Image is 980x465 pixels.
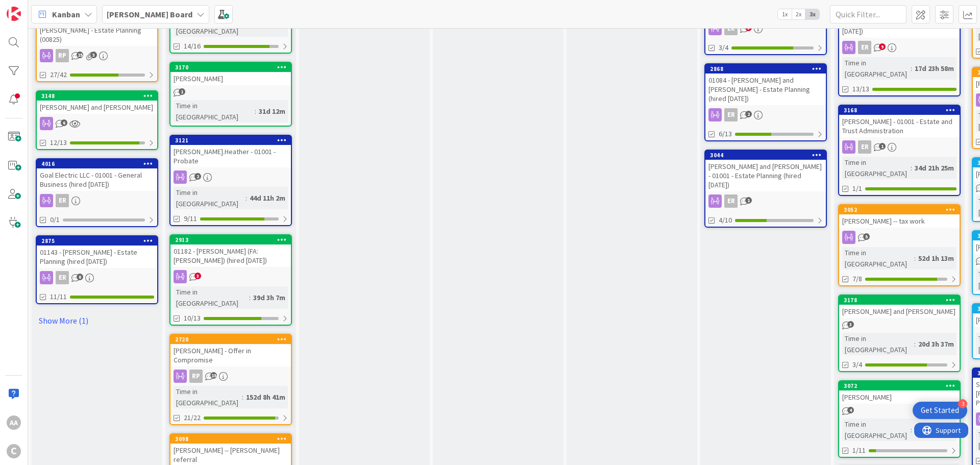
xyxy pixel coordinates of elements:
div: 3098 [170,434,291,444]
div: Time in [GEOGRAPHIC_DATA] [174,100,255,123]
span: : [255,106,256,117]
div: 44d 11h 2m [247,192,288,204]
div: 3098 [175,435,291,443]
a: 286801084 - [PERSON_NAME] and [PERSON_NAME] - Estate Planning (hired [DATE])ER6/13 [704,63,827,141]
div: ER [705,22,826,35]
div: 3178[PERSON_NAME] and [PERSON_NAME] [839,296,960,318]
div: [PERSON_NAME] [839,390,960,404]
div: ER [705,194,826,208]
div: 17d 23h 58m [912,63,957,74]
a: Show More (1) [36,312,158,329]
div: Time in [GEOGRAPHIC_DATA] [842,157,911,179]
div: Goal Electric LLC - 01001 - General Business (hired [DATE]) [37,168,157,191]
span: : [249,292,251,303]
span: 1/1 [852,183,862,194]
div: ER [37,271,157,284]
a: 291301182 - [PERSON_NAME] (FA: [PERSON_NAME]) (hired [DATE])Time in [GEOGRAPHIC_DATA]:39d 3h 7m10/13 [169,234,292,326]
span: 4 [847,407,854,413]
div: 3044 [705,151,826,160]
div: 4016Goal Electric LLC - 01001 - General Business (hired [DATE]) [37,159,157,191]
div: 2913 [175,236,291,243]
div: C [7,444,21,458]
div: 3168 [844,107,960,114]
span: 0/1 [50,214,60,225]
span: : [911,63,912,74]
span: : [911,162,912,174]
div: 3170 [170,63,291,72]
span: 21/22 [184,412,201,423]
span: 13/13 [852,84,869,94]
a: 3170[PERSON_NAME]Time in [GEOGRAPHIC_DATA]:31d 12m [169,62,292,127]
span: 6 [61,119,67,126]
a: 3178[PERSON_NAME] and [PERSON_NAME]Time in [GEOGRAPHIC_DATA]:20d 3h 37m3/4 [838,295,961,372]
span: 1 [179,88,185,95]
span: : [914,338,916,350]
span: 3 [847,321,854,328]
div: Time in [GEOGRAPHIC_DATA] [842,57,911,80]
span: : [246,192,247,204]
div: [PERSON_NAME] and [PERSON_NAME] - 01001 - Estate Planning (hired [DATE]) [705,160,826,191]
a: 3148[PERSON_NAME] and [PERSON_NAME]12/13 [36,90,158,150]
span: 3/4 [719,42,728,53]
div: ER [56,271,69,284]
span: 3 [90,52,97,58]
div: [PERSON_NAME] and [PERSON_NAME] [37,101,157,114]
div: [PERSON_NAME] - 01001 - Estate and Trust Administration [839,115,960,137]
a: 2720[PERSON_NAME] - Offer in CompromiseRPTime in [GEOGRAPHIC_DATA]:152d 8h 41m21/22 [169,334,292,425]
span: 9/11 [184,213,197,224]
div: 152d 8h 41m [243,391,288,403]
div: [PERSON_NAME] - Offer in Compromise [170,344,291,366]
div: 34d 21h 25m [912,162,957,174]
div: 287501143 - [PERSON_NAME] - Estate Planning (hired [DATE]) [37,236,157,268]
div: RP [189,370,203,383]
div: 3148 [37,91,157,101]
div: 3052 [839,205,960,214]
div: 39d 3h 7m [251,292,288,303]
div: Time in [GEOGRAPHIC_DATA] [174,386,242,408]
div: 31d 12m [256,106,288,117]
div: Time in [GEOGRAPHIC_DATA] [842,419,911,441]
span: 3x [805,9,819,19]
div: Open Get Started checklist, remaining modules: 3 [913,402,967,419]
div: 2720 [170,335,291,344]
div: ER [724,108,738,121]
div: RP [37,49,157,62]
div: ER [705,108,826,121]
span: 1/11 [852,445,866,456]
div: ER [858,140,871,154]
span: 5 [863,233,870,240]
span: 7/8 [852,274,862,284]
a: 3072[PERSON_NAME]Time in [GEOGRAPHIC_DATA]:75d 23h 49m1/11 [838,380,961,458]
span: 2 [745,111,752,117]
div: 2875 [41,237,157,244]
div: RP [170,370,291,383]
div: 3148 [41,92,157,100]
span: 6/13 [719,129,732,139]
div: 3148[PERSON_NAME] and [PERSON_NAME] [37,91,157,114]
div: ER [724,22,738,35]
div: ER [724,194,738,208]
div: 4016 [37,159,157,168]
div: [PERSON_NAME] -- tax work [839,214,960,228]
span: 15 [210,372,217,379]
a: 3052[PERSON_NAME] -- tax workTime in [GEOGRAPHIC_DATA]:52d 1h 13m7/8 [838,204,961,286]
div: 2875 [37,236,157,246]
div: ER [839,140,960,154]
div: 20d 3h 37m [916,338,957,350]
div: ER [56,194,69,207]
div: Time in [GEOGRAPHIC_DATA] [174,286,249,309]
div: 3072 [839,381,960,390]
div: 01084 - [PERSON_NAME] and [PERSON_NAME] - Estate Planning (hired [DATE]) [705,74,826,105]
div: 3 [958,399,967,408]
div: 3168 [839,106,960,115]
input: Quick Filter... [830,5,906,23]
img: Visit kanbanzone.com [7,7,21,21]
div: 3178 [844,297,960,304]
span: 1 [879,143,886,150]
a: 4016Goal Electric LLC - 01001 - General Business (hired [DATE])ER0/1 [36,158,158,227]
div: 2720[PERSON_NAME] - Offer in Compromise [170,335,291,366]
div: 3052[PERSON_NAME] -- tax work [839,205,960,228]
span: Support [21,2,46,14]
div: 291301182 - [PERSON_NAME] (FA: [PERSON_NAME]) (hired [DATE]) [170,235,291,267]
div: 2868 [705,64,826,74]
